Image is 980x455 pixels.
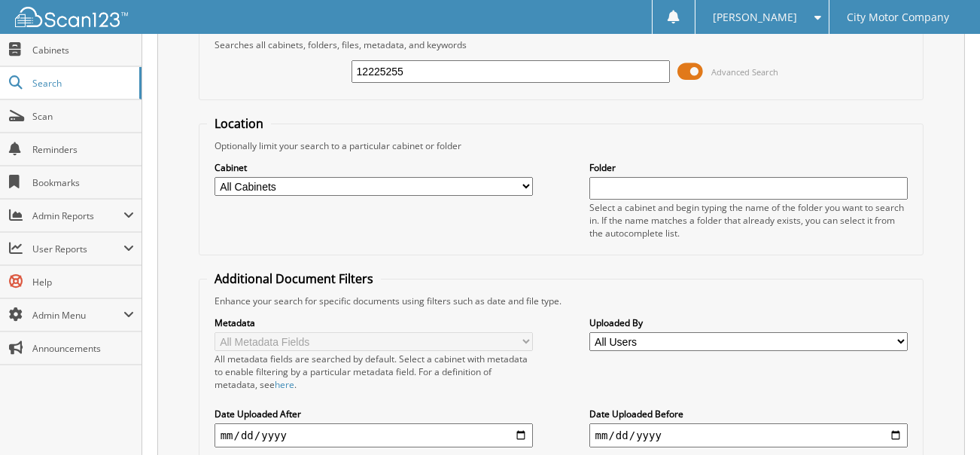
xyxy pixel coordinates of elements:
[32,44,134,56] span: Cabinets
[207,139,916,152] div: Optionally limit your search to a particular cabinet or folder
[215,161,534,174] label: Cabinet
[589,423,908,447] input: end
[32,243,123,255] span: User Reports
[215,423,534,447] input: start
[589,408,908,420] label: Date Uploaded Before
[847,13,949,22] span: City Motor Company
[215,316,534,329] label: Metadata
[713,13,797,22] span: [PERSON_NAME]
[207,38,916,51] div: Searches all cabinets, folders, files, metadata, and keywords
[589,316,908,329] label: Uploaded By
[207,115,271,132] legend: Location
[275,378,294,391] a: here
[215,408,534,420] label: Date Uploaded After
[589,201,908,240] div: Select a cabinet and begin typing the name of the folder you want to search in. If the name match...
[207,270,381,287] legend: Additional Document Filters
[711,66,778,78] span: Advanced Search
[215,353,534,391] div: All metadata fields are searched by default. Select a cabinet with metadata to enable filtering b...
[32,143,134,156] span: Reminders
[589,161,908,174] label: Folder
[32,176,134,189] span: Bookmarks
[32,276,134,289] span: Help
[32,342,134,355] span: Announcements
[15,7,128,27] img: scan123-logo-white.svg
[32,209,123,222] span: Admin Reports
[32,77,132,90] span: Search
[32,110,134,123] span: Scan
[905,383,980,455] iframe: Chat Widget
[207,295,916,307] div: Enhance your search for specific documents using filters such as date and file type.
[32,309,123,322] span: Admin Menu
